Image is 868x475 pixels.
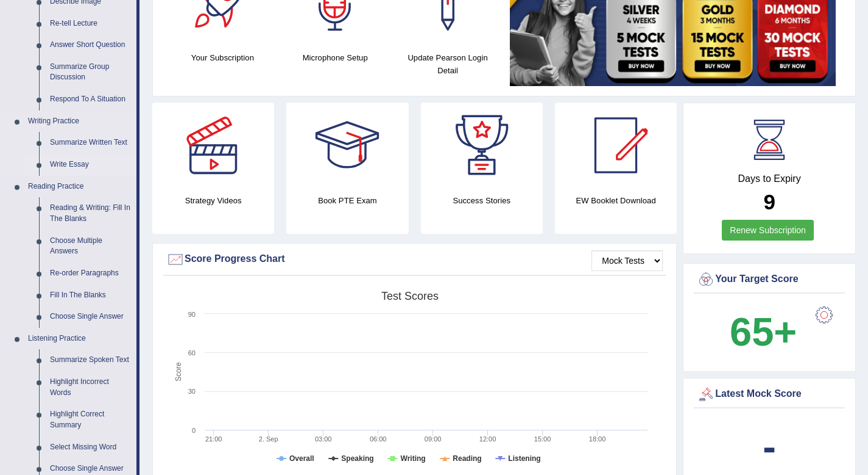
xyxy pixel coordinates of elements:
h4: Book PTE Exam [286,194,408,207]
h4: Update Pearson Login Detail [398,51,498,77]
b: - [763,424,776,469]
text: 03:00 [315,435,332,443]
a: Highlight Correct Summary [44,404,136,436]
h4: Days to Expiry [697,173,842,184]
tspan: Reading [453,454,481,463]
a: Listening Practice [23,328,136,350]
a: Re-tell Lecture [44,13,136,35]
tspan: Listening [508,454,540,463]
text: 90 [188,311,196,318]
h4: Strategy Videos [152,194,274,207]
a: Writing Practice [23,111,136,132]
tspan: Score [174,362,183,382]
h4: Success Stories [421,194,543,207]
a: Select Missing Word [44,437,136,459]
h4: Your Subscription [172,51,273,64]
div: Latest Mock Score [697,385,842,404]
a: Summarize Written Text [44,132,136,154]
a: Choose Single Answer [44,306,136,328]
div: Your Target Score [697,270,842,289]
a: Reading & Writing: Fill In The Blanks [44,197,136,230]
tspan: Test scores [381,290,439,302]
text: 0 [192,427,196,434]
a: Reading Practice [23,176,136,198]
a: Summarize Group Discussion [44,56,136,89]
text: 60 [188,349,196,357]
h4: Microphone Setup [285,51,386,64]
div: Score Progress Chart [166,250,663,269]
tspan: Overall [289,454,314,463]
text: 09:00 [425,435,442,443]
a: Fill In The Blanks [44,285,136,306]
b: 65+ [730,310,797,354]
text: 15:00 [534,435,551,443]
tspan: Writing [401,454,426,463]
b: 9 [763,190,775,214]
a: Re-order Paragraphs [44,263,136,285]
tspan: Speaking [341,454,373,463]
text: 21:00 [205,435,222,443]
a: Highlight Incorrect Words [44,371,136,404]
a: Summarize Spoken Text [44,349,136,371]
text: 06:00 [370,435,387,443]
a: Renew Subscription [722,220,814,241]
text: 18:00 [589,435,606,443]
h4: EW Booklet Download [555,194,677,207]
text: 12:00 [479,435,496,443]
a: Choose Multiple Answers [44,230,136,263]
a: Answer Short Question [44,34,136,56]
tspan: 2. Sep [259,435,278,443]
a: Respond To A Situation [44,89,136,111]
a: Write Essay [44,154,136,176]
text: 30 [188,388,196,395]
